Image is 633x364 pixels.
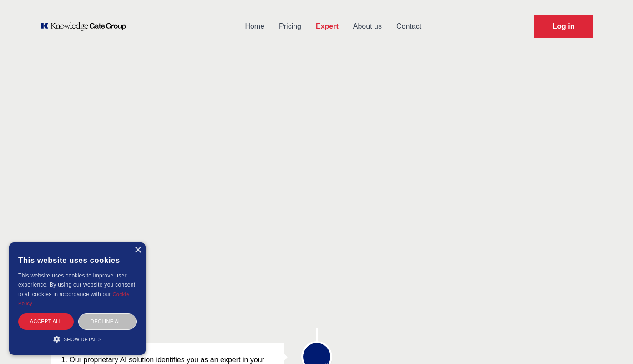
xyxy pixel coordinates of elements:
a: Request Demo [534,15,593,38]
a: Contact [389,15,429,38]
a: About us [346,15,389,38]
div: Accept all [18,313,74,329]
div: Close [134,247,141,254]
div: Show details [18,334,137,343]
span: Show details [64,337,102,342]
a: Cookie Policy [18,292,129,306]
span: This website uses cookies to improve user experience. By using our website you consent to all coo... [18,272,135,297]
a: KOL Knowledge Platform: Talk to Key External Experts (KEE) [40,22,132,31]
a: Expert [309,15,346,38]
a: Pricing [272,15,309,38]
div: Decline all [78,313,137,329]
a: Home [238,15,272,38]
div: This website uses cookies [18,249,137,271]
